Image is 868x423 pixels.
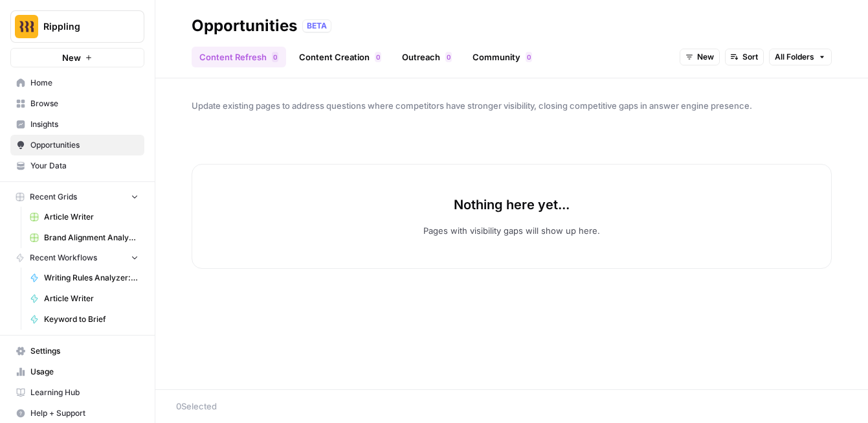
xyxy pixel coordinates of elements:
[10,93,144,114] a: Browse
[10,155,144,176] a: Your Data
[445,52,452,62] div: 0
[30,366,139,378] span: Usage
[10,248,144,268] button: Recent Workflows
[697,51,714,63] span: New
[44,232,139,244] span: Brand Alignment Analyzer
[192,47,286,67] a: Content Refresh0
[10,114,144,135] a: Insights
[423,224,600,237] p: Pages with visibility gaps will show up here.
[465,47,540,67] a: Community0
[302,19,331,32] div: BETA
[10,135,144,155] a: Opportunities
[10,73,144,93] a: Home
[273,52,277,62] span: 0
[769,49,832,65] button: All Folders
[192,16,297,36] div: Opportunities
[30,387,139,398] span: Learning Hub
[44,293,139,304] span: Article Writer
[447,52,451,62] span: 0
[30,77,139,89] span: Home
[10,382,144,403] a: Learning Hub
[30,407,139,419] span: Help + Support
[44,314,139,325] span: Keyword to Brief
[376,52,380,62] span: 0
[30,160,139,172] span: Your Data
[15,15,38,38] img: Rippling Logo
[30,139,139,151] span: Opportunities
[43,20,122,33] span: Rippling
[30,345,139,357] span: Settings
[454,196,570,214] p: Nothing here yet...
[394,47,460,67] a: Outreach0
[44,211,139,223] span: Article Writer
[24,207,144,227] a: Article Writer
[30,119,139,130] span: Insights
[272,52,278,62] div: 0
[527,52,531,62] span: 0
[24,288,144,309] a: Article Writer
[775,51,814,63] span: All Folders
[176,400,847,413] div: 0 Selected
[10,187,144,207] button: Recent Grids
[44,272,139,284] span: Writing Rules Analyzer: Brand Alignment (top pages) 🎯
[526,52,532,62] div: 0
[742,51,758,63] span: Sort
[24,268,144,288] a: Writing Rules Analyzer: Brand Alignment (top pages) 🎯
[10,341,144,361] a: Settings
[30,252,97,264] span: Recent Workflows
[192,99,832,112] span: Update existing pages to address questions where competitors have stronger visibility, closing co...
[30,98,139,109] span: Browse
[10,361,144,382] a: Usage
[62,51,81,64] span: New
[30,191,77,203] span: Recent Grids
[10,48,144,67] button: New
[24,309,144,330] a: Keyword to Brief
[24,227,144,248] a: Brand Alignment Analyzer
[291,47,389,67] a: Content Creation0
[375,52,381,62] div: 0
[680,49,720,65] button: New
[10,10,144,43] button: Workspace: Rippling
[725,49,764,65] button: Sort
